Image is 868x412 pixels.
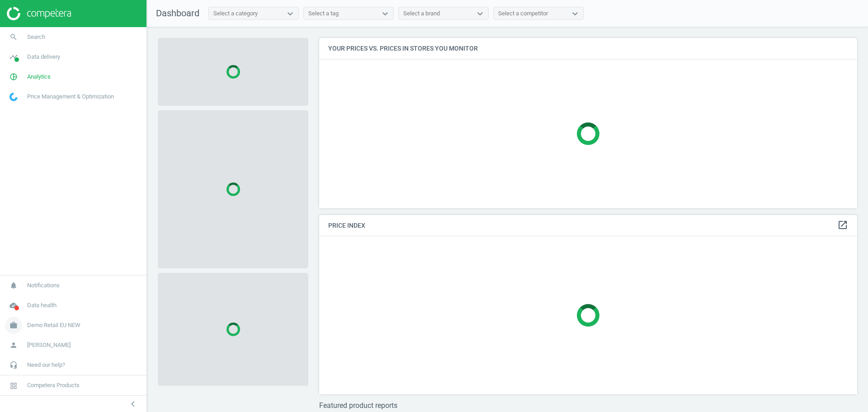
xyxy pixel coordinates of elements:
i: headset_mic [5,356,22,374]
h4: Price Index [319,215,857,236]
button: chevron_left [122,398,144,410]
span: [PERSON_NAME] [27,341,71,349]
i: search [5,28,22,46]
span: Search [27,33,45,41]
img: ajHJNr6hYgQAAAAASUVORK5CYII= [7,7,71,20]
div: Select a brand [403,9,440,18]
i: work [5,317,22,334]
i: timeline [5,48,22,66]
span: Notifications [27,281,60,290]
i: chevron_left [127,398,138,409]
div: Select a category [213,9,258,18]
i: open_in_new [837,220,848,230]
span: Need our help? [27,361,65,369]
span: Data delivery [27,53,60,61]
span: Demo Retail EU NEW [27,321,80,329]
img: wGWNvw8QSZomAAAAABJRU5ErkJggg== [9,93,18,101]
span: Data health [27,301,57,309]
div: Select a competitor [498,9,548,18]
h3: Featured product reports [319,401,857,410]
h4: Your prices vs. prices in stores you monitor [319,38,857,59]
i: cloud_done [5,297,22,314]
a: open_in_new [837,220,848,231]
i: person [5,337,22,354]
div: Select a tag [308,9,339,18]
i: pie_chart_outlined [5,68,22,85]
span: Analytics [27,73,51,81]
i: notifications [5,277,22,294]
span: Competera Products [27,381,80,389]
span: Price Management & Optimization [27,93,114,101]
span: Dashboard [156,8,199,19]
